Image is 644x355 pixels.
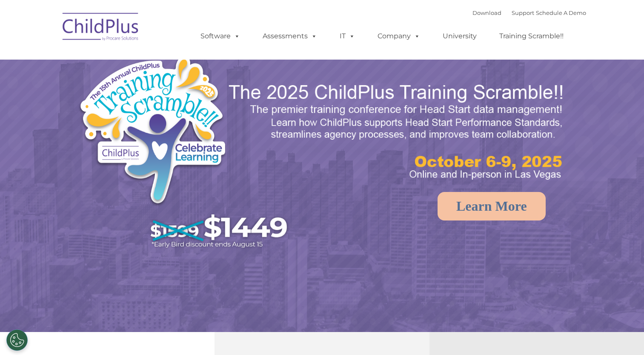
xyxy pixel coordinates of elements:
[192,28,249,45] a: Software
[472,9,501,16] a: Download
[6,329,28,351] button: Cookies Settings
[369,28,429,45] a: Company
[434,28,485,45] a: University
[254,28,326,45] a: Assessments
[512,9,534,16] a: Support
[491,28,572,45] a: Training Scramble!!
[438,192,546,220] a: Learn More
[331,28,364,45] a: IT
[58,7,143,49] img: ChildPlus by Procare Solutions
[472,9,586,16] font: |
[536,9,586,16] a: Schedule A Demo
